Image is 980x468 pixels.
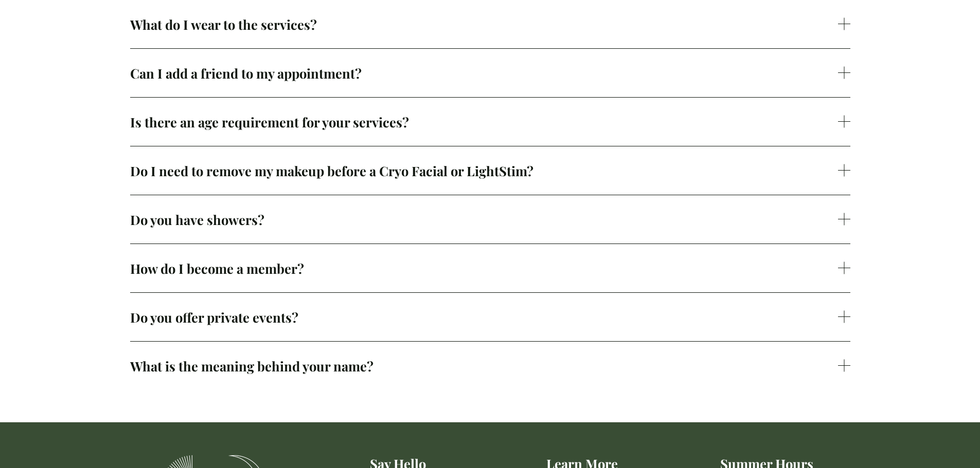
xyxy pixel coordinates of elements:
[130,244,850,292] button: How do I become a member?
[130,113,838,130] span: Is there an age requirement for your services?
[130,308,838,326] span: Do you offer private events?
[130,15,838,33] span: What do I wear to the services?
[130,259,838,277] span: How do I become a member?
[130,293,850,341] button: Do you offer private events?
[130,49,850,97] button: Can I add a friend to my appointment?
[130,64,838,82] span: Can I add a friend to my appointment?
[130,342,850,390] button: What is the meaning behind your name?
[130,162,838,179] span: Do I need to remove my makeup before a Cryo Facial or LightStim?
[130,211,838,228] span: Do you have showers?
[130,357,838,375] span: What is the meaning behind your name?
[130,146,850,195] button: Do I need to remove my makeup before a Cryo Facial or LightStim?
[130,195,850,244] button: Do you have showers?
[130,98,850,146] button: Is there an age requirement for your services?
